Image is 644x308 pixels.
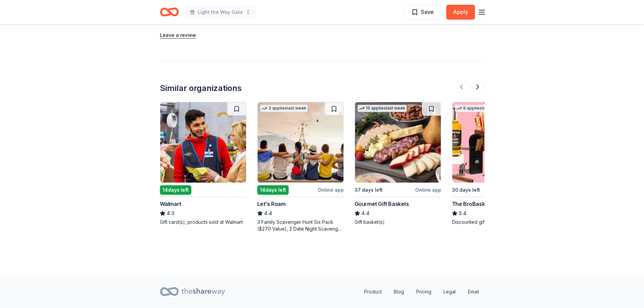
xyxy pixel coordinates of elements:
a: Home [160,4,179,20]
div: Similar organizations [160,83,242,94]
nav: quick links [359,285,484,299]
a: Image for Walmart14days leftWalmart4.3Gift card(s), products sold at Walmart [160,102,246,226]
div: 14 days left [257,185,289,195]
button: Save [404,5,441,20]
div: Walmart [160,200,181,208]
div: The BroBasket [452,200,490,208]
div: Gift basket(s) [355,219,441,226]
div: 30 days left [452,186,480,194]
div: 8 applies last week [455,105,502,112]
span: Save [421,7,434,16]
button: Apply [446,5,475,20]
span: 4.4 [361,209,369,217]
a: Legal [438,285,461,299]
button: Light the Way Gala [184,5,256,19]
button: Leave a review [160,31,196,39]
span: Light the Way Gala [198,8,243,16]
div: Discounted gift basket(s) [452,219,539,226]
div: Online app [415,186,441,194]
div: 37 days left [355,186,383,194]
span: 4.4 [264,209,272,217]
a: Product [359,285,387,299]
span: 3.4 [459,209,467,217]
div: 15 applies last week [358,105,407,112]
img: Image for The BroBasket [452,102,538,183]
div: Let's Roam [257,200,286,208]
span: 4.3 [167,209,174,217]
a: Email [462,285,484,299]
a: Image for Gourmet Gift Baskets15 applieslast week37 days leftOnline appGourmet Gift Baskets4.4Gif... [355,102,441,226]
img: Image for Walmart [160,102,246,183]
div: Online app [318,186,344,194]
img: Image for Gourmet Gift Baskets [355,102,441,183]
a: Image for Let's Roam3 applieslast week14days leftOnline appLet's Roam4.43 Family Scavenger Hunt S... [257,102,344,232]
a: Blog [388,285,409,299]
a: Image for The BroBasket8 applieslast week30 days leftOnline appThe BroBasket3.4Discounted gift ba... [452,102,539,226]
img: Image for Let's Roam [258,102,343,183]
div: 14 days left [160,185,191,195]
a: Pricing [411,285,437,299]
div: 3 applies last week [260,105,308,112]
div: Gift card(s), products sold at Walmart [160,219,246,226]
div: Gourmet Gift Baskets [355,200,409,208]
div: 3 Family Scavenger Hunt Six Pack ($270 Value), 2 Date Night Scavenger Hunt Two Pack ($130 Value) [257,219,344,232]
